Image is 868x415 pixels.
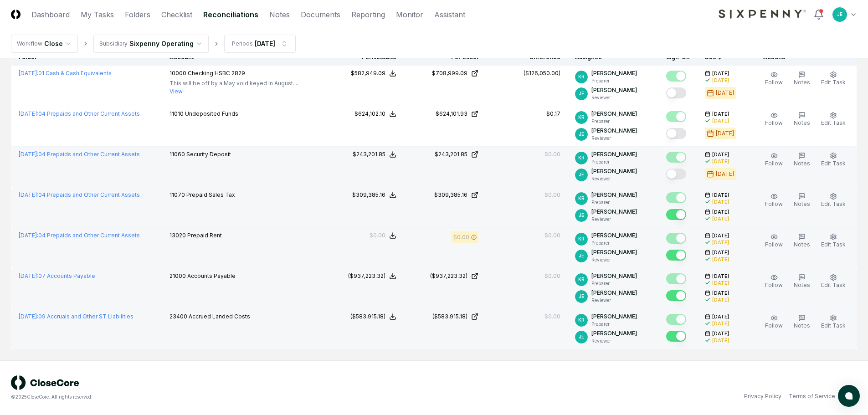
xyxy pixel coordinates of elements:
[169,191,185,198] span: 11070
[821,160,846,167] span: Edit Task
[666,290,686,301] button: Mark complete
[591,240,637,246] p: Preparer
[591,135,637,142] p: Reviewer
[544,313,560,321] div: $0.00
[19,70,38,77] span: [DATE] :
[578,236,585,242] span: KR
[712,158,729,165] div: [DATE]
[591,199,637,206] p: Preparer
[591,231,637,240] p: [PERSON_NAME]
[169,110,184,117] span: 11010
[666,250,686,261] button: Mark complete
[186,151,231,158] span: Security Deposit
[11,394,434,400] div: © 2025 CloseCore. All rights reserved.
[579,90,584,97] span: JE
[712,280,729,287] div: [DATE]
[819,110,847,129] button: Edit Task
[591,272,637,280] p: [PERSON_NAME]
[821,119,846,126] span: Edit Task
[794,119,810,126] span: Notes
[352,191,385,199] div: $309,385.16
[411,110,478,118] a: $624,101.93
[353,150,396,159] button: $243,201.85
[19,110,140,117] a: [DATE]:04 Prepaids and Other Current Assets
[186,191,235,198] span: Prepaid Sales Tax
[712,273,729,280] span: [DATE]
[792,69,812,88] button: Notes
[819,69,847,88] button: Edit Task
[789,392,835,400] a: Terms of Service
[712,111,729,118] span: [DATE]
[432,69,467,77] div: $708,999.09
[712,249,729,256] span: [DATE]
[591,321,637,328] p: Preparer
[591,216,637,223] p: Reviewer
[666,71,686,82] button: Mark complete
[350,313,396,321] button: ($583,915.18)
[591,297,637,304] p: Reviewer
[666,169,686,179] button: Mark complete
[716,170,734,178] div: [DATE]
[434,9,465,20] a: Assistant
[712,337,729,344] div: [DATE]
[712,192,729,199] span: [DATE]
[794,241,810,248] span: Notes
[794,200,810,207] span: Notes
[232,40,253,48] div: Periods
[411,150,478,159] a: $243,201.85
[765,322,783,329] span: Follow
[411,191,478,199] a: $309,385.16
[19,191,38,198] span: [DATE] :
[19,313,38,320] span: [DATE] :
[591,313,637,321] p: [PERSON_NAME]
[591,175,637,182] p: Reviewer
[765,79,783,86] span: Follow
[591,191,637,199] p: [PERSON_NAME]
[17,40,42,48] div: Workflow
[821,322,846,329] span: Edit Task
[19,70,112,77] a: [DATE]:01 Cash & Cash Equivalents
[666,111,686,122] button: Mark complete
[591,167,637,175] p: [PERSON_NAME]
[354,110,385,118] div: $624,102.10
[591,127,637,135] p: [PERSON_NAME]
[712,297,729,303] div: [DATE]
[666,192,686,203] button: Mark complete
[579,252,584,259] span: JE
[578,154,585,161] span: KR
[792,313,812,332] button: Notes
[19,110,38,117] span: [DATE] :
[591,338,637,344] p: Reviewer
[203,9,258,20] a: Reconciliations
[578,114,585,121] span: KR
[224,35,296,53] button: Periods[DATE]
[19,191,140,198] a: [DATE]:04 Prepaids and Other Current Assets
[666,152,686,163] button: Mark complete
[763,231,785,251] button: Follow
[792,231,812,251] button: Notes
[591,150,637,159] p: [PERSON_NAME]
[544,191,560,199] div: $0.00
[821,241,846,248] span: Edit Task
[453,233,469,241] div: $0.00
[430,272,467,280] div: ($937,223.32)
[591,86,637,94] p: [PERSON_NAME]
[666,87,686,98] button: Mark complete
[591,94,637,101] p: Reviewer
[794,79,810,86] span: Notes
[187,272,236,279] span: Accounts Payable
[794,282,810,288] span: Notes
[763,191,785,210] button: Follow
[169,313,187,320] span: 23400
[763,110,785,129] button: Follow
[353,150,385,159] div: $243,201.85
[269,9,290,20] a: Notes
[396,9,423,20] a: Monitor
[838,385,860,407] button: atlas-launcher
[712,290,729,297] span: [DATE]
[161,9,192,20] a: Checklist
[712,70,729,77] span: [DATE]
[591,159,637,165] p: Preparer
[579,212,584,219] span: JE
[719,10,806,19] img: Sixpenny logo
